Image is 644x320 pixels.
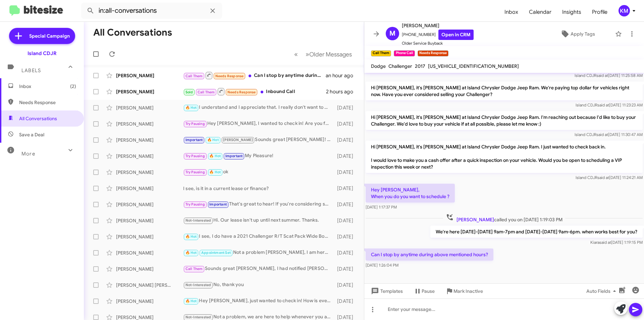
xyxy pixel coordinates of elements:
[223,138,253,142] span: [PERSON_NAME]
[326,72,359,79] div: an hour ago
[93,27,172,38] h1: All Conversations
[116,153,183,159] div: [PERSON_NAME]
[557,2,587,22] span: Insights
[596,73,608,78] span: said at
[116,88,183,95] div: [PERSON_NAME]
[366,263,398,268] span: [DATE] 1:26:04 PM
[443,213,565,223] span: called you on [DATE] 1:19:03 PM
[619,5,630,16] div: KM
[183,87,326,96] div: Inbound Call
[116,137,183,143] div: [PERSON_NAME]
[428,63,519,69] span: [US_VEHICLE_IDENTIFICATION_NUMBER]
[183,217,334,224] div: Hi. Our lease isn't up until next summer. Thanks.
[185,154,205,158] span: Try Pausing
[198,90,215,94] span: Call Them
[183,249,334,257] div: Not a problem [PERSON_NAME], I am here to help whenever you are ready!
[227,90,256,94] span: Needs Response
[209,170,221,174] span: 🔥 Hot
[183,200,334,208] div: That's great to hear! If you're considering selling, we’d love to discuss the details further. Wh...
[571,28,595,40] span: Apply Tags
[183,265,334,273] div: Sounds great [PERSON_NAME], I had notified [PERSON_NAME]. Was he able to reach you?
[81,3,222,19] input: Search
[334,169,359,176] div: [DATE]
[21,67,41,74] span: Labels
[294,50,298,58] span: «
[185,234,197,239] span: 🔥 Hot
[334,185,359,192] div: [DATE]
[422,285,435,297] span: Pause
[185,105,197,110] span: 🔥 Hot
[306,50,309,58] span: »
[185,122,205,126] span: Try Pausing
[116,217,183,224] div: [PERSON_NAME]
[543,28,612,40] button: Apply Tags
[613,5,637,16] button: KM
[183,136,334,144] div: Sounds great [PERSON_NAME]! Sorry for the delayed responses its been a busy weekend here! Let me ...
[524,2,557,22] span: Calendar
[116,72,183,79] div: [PERSON_NAME]
[499,2,524,22] a: Inbox
[116,185,183,192] div: [PERSON_NAME]
[183,297,334,305] div: Hey [PERSON_NAME], just wanted to check in! How is everything?
[185,283,211,287] span: Not-Interested
[116,266,183,272] div: [PERSON_NAME]
[596,132,608,137] span: said at
[366,82,643,100] p: Hi [PERSON_NAME], it's [PERSON_NAME] at Island Chrysler Dodge Jeep Ram. We're paying top dollar f...
[415,63,425,69] span: 2017
[366,111,643,130] p: Hi [PERSON_NAME], it's [PERSON_NAME] at Island Chrysler Dodge Jeep Ram. I'm reaching out because ...
[586,285,619,297] span: Auto Fields
[116,169,183,176] div: [PERSON_NAME]
[389,28,395,39] span: M
[334,137,359,143] div: [DATE]
[207,138,219,142] span: 🔥 Hot
[290,47,356,61] nav: Page navigation example
[394,50,415,56] small: Phone Call
[597,102,609,107] span: said at
[185,90,193,94] span: Sold
[116,282,183,288] div: [PERSON_NAME] [PERSON_NAME]
[209,202,227,207] span: Important
[366,204,397,210] span: [DATE] 1:17:37 PM
[334,201,359,208] div: [DATE]
[587,2,613,22] a: Profile
[201,250,231,255] span: Appointment Set
[334,266,359,272] div: [DATE]
[430,226,643,238] p: We're here [DATE]-[DATE] 9am-7pm and [DATE]-[DATE] 9am-6pm. when works best for you?
[371,63,386,69] span: Dodge
[334,217,359,224] div: [DATE]
[334,153,359,159] div: [DATE]
[597,175,609,180] span: said at
[185,138,203,142] span: Important
[457,217,494,223] span: [PERSON_NAME]
[209,154,221,158] span: 🔥 Hot
[581,285,624,297] button: Auto Fields
[116,104,183,111] div: [PERSON_NAME]
[21,151,35,157] span: More
[183,120,334,128] div: Hey [PERSON_NAME], I wanted to check in! Are you free [DATE] to look at our Kia Sportage?
[116,298,183,305] div: [PERSON_NAME]
[116,233,183,240] div: [PERSON_NAME]
[408,285,440,297] button: Pause
[183,71,326,80] div: Can I stop by anytime during above mentioned hours?
[183,233,334,240] div: I see, I do have a 2021 Challenger R/T Scat Pack Wide Body at around $47,000 but I will keep my e...
[334,282,359,288] div: [DATE]
[183,185,334,192] div: I see, is it in a current lease or finance?
[29,33,70,39] span: Special Campaign
[334,249,359,256] div: [DATE]
[116,121,183,127] div: [PERSON_NAME]
[185,74,203,78] span: Call Them
[19,83,76,90] span: Inbox
[28,50,57,57] div: Island CDJR
[185,170,205,174] span: Try Pausing
[334,121,359,127] div: [DATE]
[185,250,197,255] span: 🔥 Hot
[185,315,211,319] span: Not-Interested
[388,63,412,69] span: Challenger
[440,285,488,297] button: Mark Inactive
[334,298,359,305] div: [DATE]
[185,218,211,223] span: Not-Interested
[334,233,359,240] div: [DATE]
[116,201,183,208] div: [PERSON_NAME]
[19,131,44,138] span: Save a Deal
